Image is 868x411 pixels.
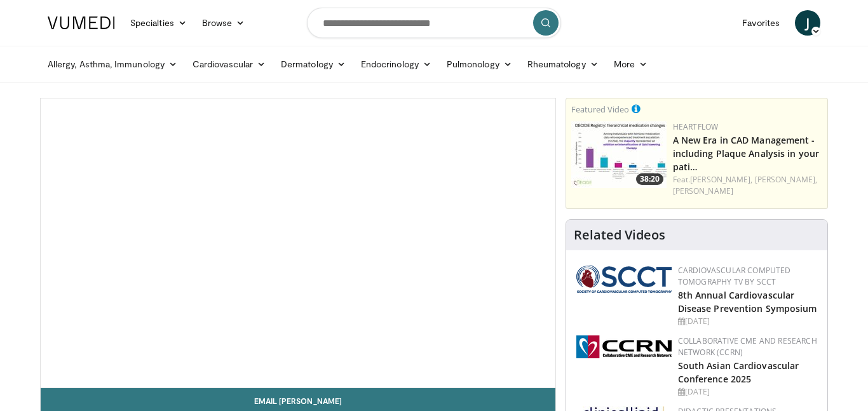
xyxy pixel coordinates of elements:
[353,51,439,77] a: Endocrinology
[678,316,817,327] div: [DATE]
[678,386,817,398] div: [DATE]
[185,51,273,77] a: Cardiovascular
[273,51,353,77] a: Dermatology
[571,104,629,115] small: Featured Video
[571,121,667,188] a: 38:20
[673,134,819,173] a: A New Era in CAD Management - including Plaque Analysis in your pati…
[520,51,606,77] a: Rheumatology
[678,360,799,385] a: South Asian Cardiovascular Conference 2025
[48,17,115,29] img: VuMedi Logo
[673,121,719,132] a: Heartflow
[307,8,561,38] input: Search topics, interventions
[606,51,655,77] a: More
[636,173,663,185] span: 38:20
[576,335,672,358] img: a04ee3ba-8487-4636-b0fb-5e8d268f3737.png.150x105_q85_autocrop_double_scale_upscale_version-0.2.png
[678,265,791,287] a: Cardiovascular Computed Tomography TV by SCCT
[574,227,665,243] h4: Related Videos
[678,335,817,358] a: Collaborative CME and Research Network (CCRN)
[439,51,520,77] a: Pulmonology
[690,174,752,185] a: [PERSON_NAME],
[41,98,555,388] video-js: Video Player
[673,174,822,197] div: Feat.
[755,174,817,185] a: [PERSON_NAME],
[194,10,253,36] a: Browse
[123,10,194,36] a: Specialties
[40,51,185,77] a: Allergy, Asthma, Immunology
[735,10,787,36] a: Favorites
[678,289,817,314] a: 8th Annual Cardiovascular Disease Prevention Symposium
[576,265,672,293] img: 51a70120-4f25-49cc-93a4-67582377e75f.png.150x105_q85_autocrop_double_scale_upscale_version-0.2.png
[571,121,667,188] img: 738d0e2d-290f-4d89-8861-908fb8b721dc.150x105_q85_crop-smart_upscale.jpg
[795,10,820,36] a: J
[673,185,733,196] a: [PERSON_NAME]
